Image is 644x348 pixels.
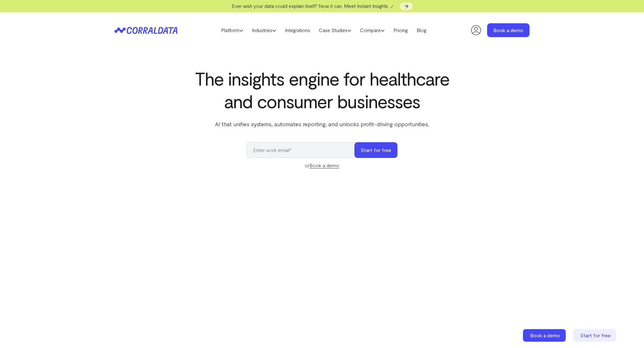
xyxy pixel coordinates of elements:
[194,67,450,112] h1: The insights engine for healthcare and consumer businesses
[314,25,356,35] a: Case Studies
[247,162,397,169] div: or
[389,25,412,35] a: Pricing
[280,25,314,35] a: Integrations
[354,142,397,158] button: Start for free
[412,25,431,35] a: Blog
[356,25,389,35] a: Compare
[487,23,530,37] a: Book a demo
[194,120,450,128] p: AI that unifies systems, automates reporting, and unlocks profit-driving opportunities.
[217,25,247,35] a: Platform
[523,329,567,342] a: Book a demo
[580,332,611,338] span: Start for free
[247,25,280,35] a: Industries
[309,162,339,169] a: Book a demo
[573,329,617,342] a: Start for free
[247,142,361,158] input: Enter work email*
[530,332,560,338] span: Book a demo
[232,3,396,9] span: Ever wish your data could explain itself? Now it can. Meet Instant Insights 🪄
